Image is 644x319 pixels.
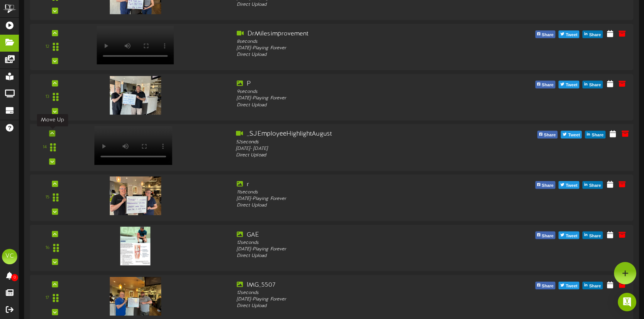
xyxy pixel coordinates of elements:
span: Tweet [567,131,582,140]
button: Tweet [559,282,579,289]
img: ad1c008b-8ad3-4a1d-8173-3eca55bfe01bp.jpg [110,76,161,114]
div: 12 seconds [237,239,477,246]
button: Tweet [559,181,579,189]
span: Share [540,31,555,39]
span: Tweet [564,282,579,290]
span: Tweet [564,232,579,240]
img: 84103626-f428-4951-9721-ef608186780cimage3.jpeg [110,176,161,215]
span: Share [587,232,602,240]
div: 9 seconds [237,89,477,95]
button: Tweet [559,232,579,239]
span: Tweet [564,81,579,90]
button: Share [582,181,603,189]
span: Tweet [564,181,579,190]
button: Share [535,30,555,38]
span: Share [590,131,605,140]
span: Share [540,282,555,290]
button: Tweet [559,30,579,38]
span: Share [587,31,602,39]
img: f6cfda8b-58f9-4185-b038-b0b1c3d1447d.png [120,227,151,265]
div: [DATE] - Playing Forever [237,45,477,52]
button: Share [535,81,555,89]
div: 52 seconds [236,139,478,145]
div: 12 seconds [237,290,477,296]
button: Share [582,81,603,89]
div: 13 [45,94,49,101]
div: P [237,80,477,89]
div: [DATE] - Playing Forever [237,296,477,303]
div: 17 [45,295,49,301]
button: Tweet [559,81,579,89]
span: Share [540,181,555,190]
div: Direct Upload [237,2,477,8]
div: 16 [45,245,50,251]
div: Direct Upload [237,303,477,309]
span: Share [587,181,602,190]
div: GAE [237,230,477,239]
div: Direct Upload [236,152,478,159]
button: Share [582,30,603,38]
button: Share [535,282,555,289]
div: Direct Upload [237,253,477,259]
div: [DATE] - Playing Forever [237,196,477,202]
span: Share [542,131,557,140]
button: Share [535,181,555,189]
button: Share [582,282,603,289]
button: Share [582,232,603,239]
div: [DATE] - Playing Forever [237,246,477,253]
div: DrMilesimprovement [237,30,477,39]
div: [DATE] - [DATE] [236,146,478,152]
span: Share [587,81,602,90]
div: 8 seconds [237,39,477,45]
button: Share [537,131,558,139]
div: Open Intercom Messenger [618,293,636,311]
div: 14 [43,144,47,151]
div: Direct Upload [237,102,477,109]
div: 11 seconds [237,189,477,196]
div: VC [2,249,17,264]
span: Share [540,232,555,240]
button: Share [585,131,606,139]
span: Share [540,81,555,90]
div: _SJEmployeeHighlightAugust [236,130,478,139]
button: Share [535,232,555,239]
div: Direct Upload [237,202,477,209]
div: IMG_5507 [237,281,477,290]
span: 0 [11,274,18,281]
img: 864c61c7-8718-4b1f-aeb8-3ebdfaeca6c9.jpg [110,277,161,316]
button: Tweet [561,131,582,139]
span: Tweet [564,31,579,39]
div: 15 [45,195,49,201]
div: [DATE] - Playing Forever [237,95,477,102]
span: Share [587,282,602,290]
div: r [237,180,477,189]
div: Direct Upload [237,52,477,58]
div: 12 [45,44,49,50]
